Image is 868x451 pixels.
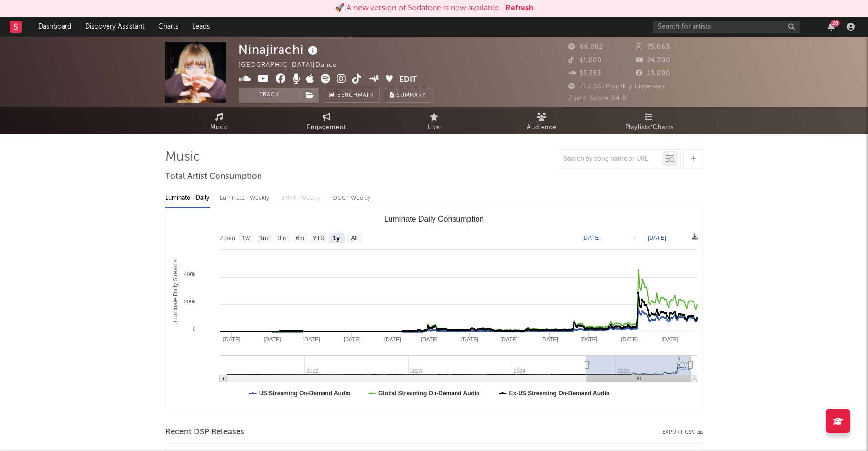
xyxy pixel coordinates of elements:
text: 1w [242,235,250,242]
text: Global Streaming On-Demand Audio [378,390,480,397]
text: Ex-US Streaming On-Demand Audio [509,390,610,397]
span: 24,700 [636,57,670,64]
input: Search by song name or URL [559,155,662,163]
text: 3m [278,235,286,242]
text: [DATE] [264,336,281,342]
span: Benchmark [337,90,374,102]
span: Engagement [307,122,346,133]
div: 26 [831,20,840,27]
text: 400k [184,271,195,277]
button: Refresh [505,2,534,14]
text: [DATE] [541,336,558,342]
div: OCC - Weekly [332,190,371,207]
a: Discovery Assistant [78,17,152,37]
text: 0 [193,326,195,332]
text: [DATE] [581,336,598,342]
text: [DATE] [621,336,638,342]
text: [DATE] [344,336,361,342]
span: 66,062 [568,44,603,50]
a: Music [165,107,273,134]
a: Benchmark [324,88,380,103]
span: 10,000 [636,70,670,77]
a: Charts [152,17,185,37]
text: [DATE] [500,336,518,342]
text: [DATE] [223,336,240,342]
text: Zoom [220,235,235,242]
a: Leads [185,17,217,37]
text: [DATE] [384,336,401,342]
text: YTD [313,235,325,242]
text: [DATE] [661,336,678,342]
text: US Streaming On-Demand Audio [259,390,350,397]
text: 1m [260,235,268,242]
span: Summary [397,93,426,98]
button: Edit [399,74,417,86]
text: Luminate Daily Consumption [384,215,484,223]
svg: Luminate Daily Consumption [166,211,702,407]
div: Ninajirachi [239,42,320,58]
text: [DATE] [461,336,478,342]
a: Live [380,107,488,134]
span: Total Artist Consumption [165,171,262,183]
text: Luminate Daily Streams [172,259,179,322]
button: Summary [385,88,431,103]
div: 🚀 A new version of Sodatone is now available. [335,2,500,14]
div: [GEOGRAPHIC_DATA] | Dance [239,60,348,71]
button: 26 [828,23,835,31]
span: Live [428,122,440,133]
a: Dashboard [31,17,78,37]
button: Track [239,88,300,103]
button: Export CSV [662,430,703,435]
text: 200k [184,299,195,304]
span: Recent DSP Releases [165,427,244,438]
text: 6m [296,235,304,242]
span: Jump Score: 84.8 [568,95,627,102]
span: Playlists/Charts [625,122,673,133]
a: Engagement [273,107,380,134]
text: [DATE] [421,336,438,342]
text: → [631,235,637,241]
span: 75,063 [636,44,670,50]
span: 11,800 [568,57,602,64]
text: [DATE] [582,235,601,241]
input: Search for artists [653,21,800,33]
text: 1y [333,235,340,242]
span: Music [210,122,228,133]
span: 13,283 [568,70,601,77]
div: Luminate - Weekly [220,190,271,207]
span: Audience [527,122,557,133]
a: Audience [488,107,595,134]
text: [DATE] [648,235,666,241]
text: [DATE] [303,336,320,342]
a: Playlists/Charts [595,107,703,134]
div: Luminate - Daily [165,190,210,207]
span: 723,567 Monthly Listeners [568,84,665,90]
text: All [351,235,357,242]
